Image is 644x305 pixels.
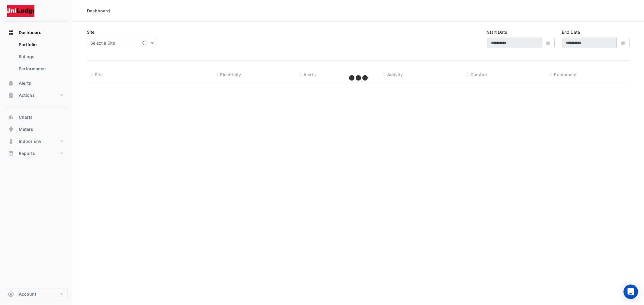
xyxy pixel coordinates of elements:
app-icon: Indoor Env [8,138,14,144]
app-icon: Charts [8,114,14,120]
app-icon: Alerts [8,80,14,86]
span: Activity [387,72,403,77]
label: End Date [562,29,580,35]
button: Reports [5,147,68,159]
span: Charts [19,114,33,120]
div: Dashboard [5,39,68,77]
button: Account [5,288,68,300]
a: Performance [14,63,68,75]
span: Site [95,72,103,77]
label: Start Date [487,29,507,35]
app-icon: Reports [8,150,14,156]
span: Equipment [554,72,577,77]
button: Actions [5,89,68,101]
span: Account [19,291,36,297]
app-icon: Dashboard [8,30,14,36]
span: Alerts [19,80,31,86]
a: Ratings [14,51,68,63]
span: Dashboard [19,30,42,36]
button: Meters [5,123,68,135]
span: Actions [19,92,35,98]
button: Alerts [5,77,68,89]
span: Meters [19,126,33,132]
div: Dashboard [87,8,110,14]
button: Charts [5,111,68,123]
span: Reports [19,150,35,156]
img: Company Logo [7,5,34,17]
span: Comfort [470,72,488,77]
button: Indoor Env [5,135,68,147]
button: Dashboard [5,27,68,39]
span: Electricity [220,72,241,77]
label: Site [87,29,95,35]
span: Indoor Env [19,138,41,144]
div: Open Intercom Messenger [623,285,638,299]
a: Portfolio [14,39,68,51]
app-icon: Actions [8,92,14,98]
app-icon: Meters [8,126,14,132]
span: Alerts [303,72,316,77]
